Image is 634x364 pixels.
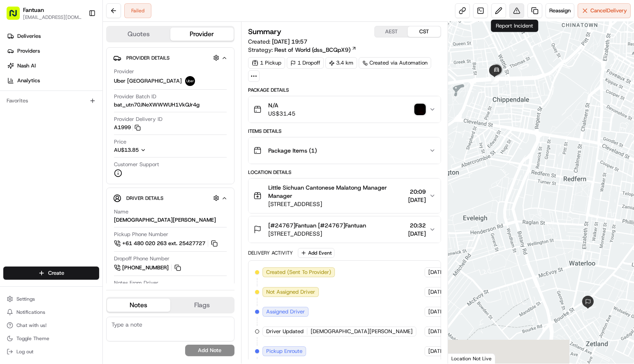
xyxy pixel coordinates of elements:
[114,263,182,272] a: [PHONE_NUMBER]
[375,26,408,37] button: AEST
[114,255,170,262] span: Dropoff Phone Number
[3,293,99,305] button: Settings
[274,46,351,54] span: Rest of World (dss_BCQpX9)
[17,62,36,70] span: Nash AI
[114,146,186,154] button: AU$13.85
[408,230,426,238] span: [DATE]
[578,3,631,18] button: CancelDelivery
[114,124,141,131] button: A1999
[248,169,441,176] div: Location Details
[448,353,495,364] div: Location Not Live
[546,3,574,18] button: Reassign
[414,104,426,115] img: photo_proof_of_delivery image
[114,279,158,287] span: Notes From Driver
[491,20,538,32] div: Report Incident
[408,188,426,196] span: 20:09
[170,299,234,312] button: Flags
[3,94,99,107] div: Favorites
[126,55,170,61] span: Provider Details
[3,346,99,357] button: Log out
[122,264,169,271] span: [PHONE_NUMBER]
[3,44,102,58] a: Providers
[17,47,40,55] span: Providers
[491,75,500,84] div: 1
[268,101,295,109] span: N/A
[3,320,99,331] button: Chat with us!
[114,146,139,153] span: AU$13.85
[272,38,307,45] span: [DATE] 19:57
[266,269,331,276] span: Created (Sent To Provider)
[248,37,307,46] span: Created:
[248,57,285,69] div: 1 Pickup
[3,333,99,344] button: Toggle Theme
[114,101,200,109] span: bat_utn70JNeXWWWUH1VkQJr4g
[428,288,445,296] span: [DATE]
[268,183,405,200] span: Little Sichuan Cantonese Malatong Manager Manager
[17,32,41,40] span: Deliveries
[248,250,293,256] div: Delivery Activity
[23,14,82,21] button: [EMAIL_ADDRESS][DOMAIN_NAME]
[266,328,304,335] span: Driver Updated
[114,239,219,248] a: +61 480 020 263 ext. 25427727
[325,57,357,69] div: 3.4 km
[107,28,170,41] button: Quotes
[114,68,134,75] span: Provider
[266,308,305,315] span: Assigned Driver
[248,46,357,54] div: Strategy:
[170,28,234,41] button: Provider
[3,59,102,72] a: Nash AI
[16,335,49,342] span: Toggle Theme
[248,87,441,93] div: Package Details
[114,208,128,216] span: Name
[248,179,441,213] button: Little Sichuan Cantonese Malatong Manager Manager[STREET_ADDRESS]20:09[DATE]
[16,348,33,355] span: Log out
[248,216,441,243] button: [#24767]Fantuan [#24767]Fantuan[STREET_ADDRESS]20:32[DATE]
[3,3,85,23] button: Fantuan[EMAIL_ADDRESS][DOMAIN_NAME]
[114,93,156,100] span: Provider Batch ID
[268,230,366,238] span: [STREET_ADDRESS]
[16,296,35,302] span: Settings
[122,240,205,247] span: +61 480 020 263 ext. 25427727
[311,328,413,335] span: [DEMOGRAPHIC_DATA][PERSON_NAME]
[428,348,445,355] span: [DATE]
[428,269,445,276] span: [DATE]
[298,248,334,258] button: Add Event
[248,137,441,164] button: Package Items (1)
[266,348,302,355] span: Pickup Enroute
[287,57,324,69] div: 1 Dropoff
[268,109,295,118] span: US$31.45
[428,328,445,335] span: [DATE]
[268,221,366,230] span: [#24767]Fantuan [#24767]Fantuan
[268,200,405,208] span: [STREET_ADDRESS]
[114,77,182,85] span: Uber [GEOGRAPHIC_DATA]
[114,161,159,168] span: Customer Support
[16,322,46,329] span: Chat with us!
[3,30,102,43] a: Deliveries
[23,6,44,14] button: Fantuan
[114,231,168,238] span: Pickup Phone Number
[16,309,45,315] span: Notifications
[3,74,102,87] a: Analytics
[359,57,431,69] a: Created via Automation
[114,216,216,224] div: [DEMOGRAPHIC_DATA][PERSON_NAME]
[248,96,441,123] button: N/AUS$31.45photo_proof_of_delivery image
[3,306,99,318] button: Notifications
[114,116,163,123] span: Provider Delivery ID
[248,28,281,35] h3: Summary
[408,221,426,230] span: 20:32
[408,196,426,204] span: [DATE]
[428,308,445,315] span: [DATE]
[268,146,317,155] span: Package Items ( 1 )
[48,269,64,277] span: Create
[113,191,228,205] button: Driver Details
[408,26,441,37] button: CST
[248,128,441,134] div: Items Details
[113,51,228,65] button: Provider Details
[3,267,99,280] button: Create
